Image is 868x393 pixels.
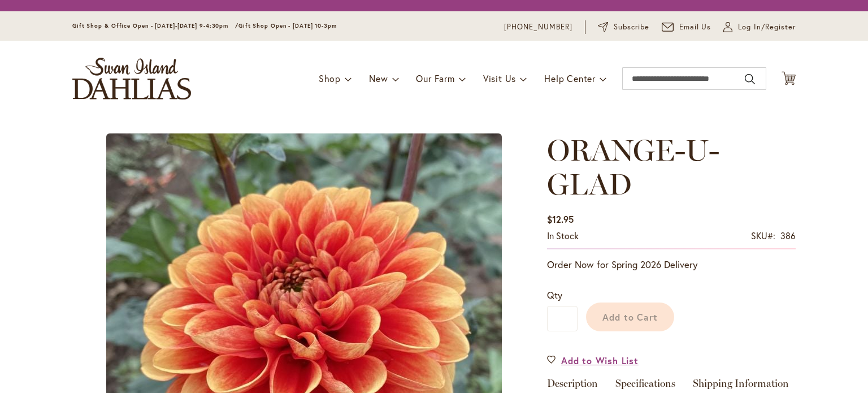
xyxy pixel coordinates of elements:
[547,258,796,271] p: Order Now for Spring 2026 Delivery
[72,58,191,100] a: store logo
[504,21,572,33] a: [PHONE_NUMBER]
[319,72,341,84] span: Shop
[547,230,579,243] div: Availability
[598,21,649,33] a: Subscribe
[483,72,516,84] span: Visit Us
[369,72,388,84] span: New
[561,354,639,367] span: Add to Wish List
[723,21,796,33] a: Log In/Register
[416,72,454,84] span: Our Farm
[662,21,711,33] a: Email Us
[738,21,796,33] span: Log In/Register
[544,72,596,84] span: Help Center
[780,230,796,243] div: 386
[238,22,337,29] span: Gift Shop Open - [DATE] 10-3pm
[547,213,574,225] span: $12.95
[547,354,639,367] a: Add to Wish List
[679,21,711,33] span: Email Us
[547,230,579,241] span: In stock
[547,289,562,301] span: Qty
[72,22,238,29] span: Gift Shop & Office Open - [DATE]-[DATE] 9-4:30pm /
[547,132,719,202] span: ORANGE-U-GLAD
[745,70,755,88] button: Search
[614,21,649,33] span: Subscribe
[751,230,775,241] strong: SKU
